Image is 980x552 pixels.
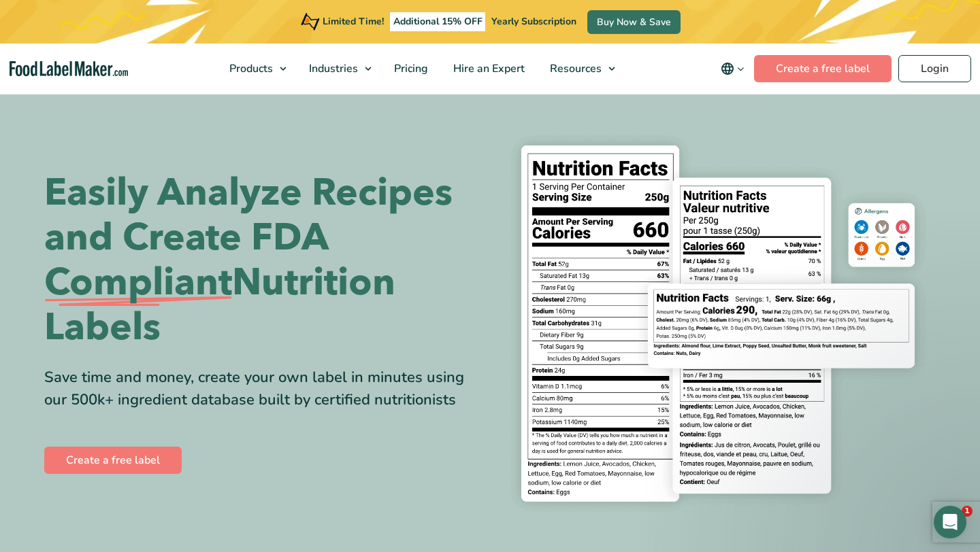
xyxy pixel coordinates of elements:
span: Additional 15% OFF [390,12,486,31]
span: Industries [305,61,359,76]
a: Resources [538,44,622,94]
a: Pricing [382,44,438,94]
span: Compliant [44,260,232,305]
a: Create a free label [44,447,182,474]
span: Hire an Expert [449,61,526,76]
span: Pricing [390,61,429,76]
a: Login [898,55,971,82]
a: Industries [297,44,378,94]
span: Limited Time! [323,15,384,28]
h1: Easily Analyze Recipes and Create FDA Nutrition Labels [44,171,480,350]
span: Resources [546,61,603,76]
span: Yearly Subscription [491,15,576,28]
div: Open Intercom Messenger [934,506,966,538]
span: 1 [962,506,973,517]
a: Products [217,44,293,94]
div: Save time and money, create your own label in minutes using our 500k+ ingredient database built b... [44,366,480,411]
a: Hire an Expert [441,44,534,94]
a: Create a free label [754,55,892,82]
a: Buy Now & Save [587,10,681,34]
span: Products [225,61,274,76]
